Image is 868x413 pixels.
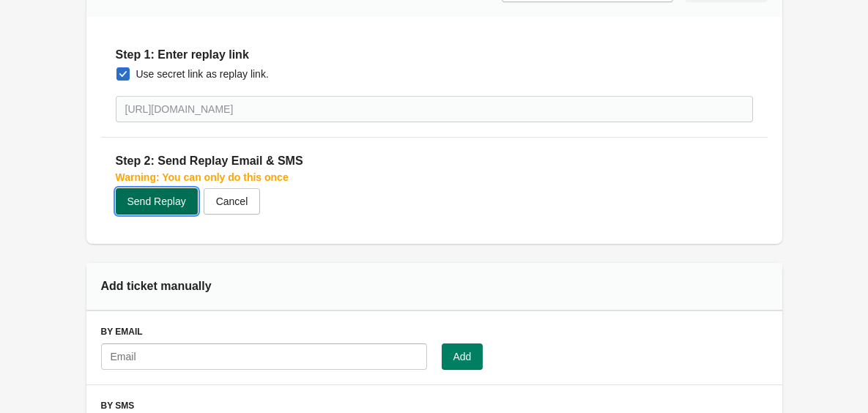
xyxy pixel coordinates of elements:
[453,351,472,362] span: Add
[116,96,753,122] input: https://replay-url.com
[442,343,483,370] button: Add
[116,152,753,170] h2: Step 2: Send Replay Email & SMS
[101,400,768,412] h3: By SMS
[136,67,269,81] span: Use secret link as replay link.
[101,326,768,338] h3: By Email
[216,196,248,207] span: Cancel
[116,188,198,215] button: Send Replay
[116,46,753,64] h2: Step 1: Enter replay link
[116,170,753,185] p: Warning: You can only do this once
[101,278,301,295] div: Add ticket manually
[204,188,261,215] button: Cancel
[101,343,427,370] input: Email
[127,196,186,207] span: Send Replay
